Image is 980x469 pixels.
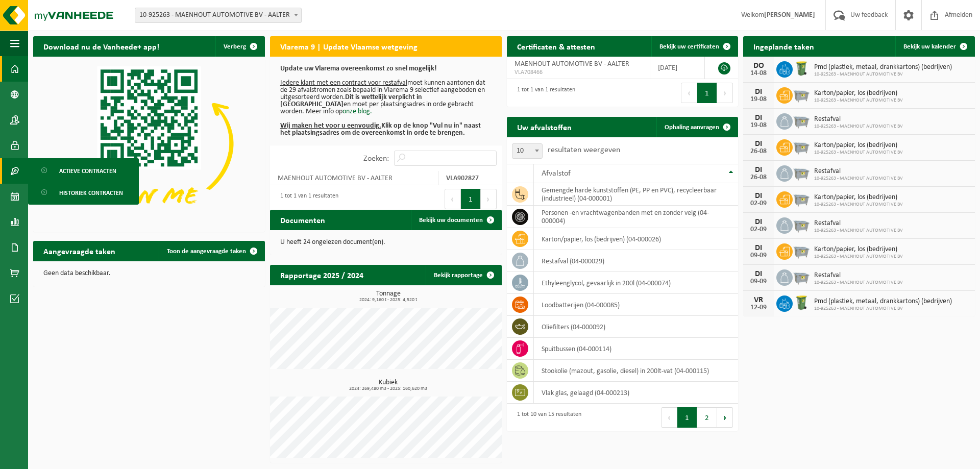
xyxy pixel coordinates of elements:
[814,219,903,228] span: Restafval
[717,83,733,103] button: Next
[814,193,903,202] span: Karton/papier, los (bedrijven)
[507,36,605,56] h2: Certificaten & attesten
[135,8,301,22] span: 10-925263 - MAENHOUT AUTOMOTIVE BV - AALTER
[748,166,769,174] div: DI
[793,294,810,311] img: WB-0240-HPE-GN-50
[814,141,903,150] span: Karton/papier, los (bedrijven)
[814,63,952,71] span: Pmd (plastiek, metaal, drankkartons) (bedrijven)
[512,144,542,158] span: 10
[534,338,739,360] td: spuitbussen (04-000114)
[697,83,717,103] button: 1
[903,43,956,50] span: Bekijk uw kalender
[280,65,437,72] b: Update uw Vlarema overeenkomst zo snel mogelijk!
[814,228,903,234] span: 10-925263 - MAENHOUT AUTOMOTIVE BV
[534,294,739,316] td: loodbatterijen (04-000085)
[748,140,769,148] div: DI
[743,36,824,56] h2: Ingeplande taken
[445,189,461,209] button: Previous
[748,218,769,226] div: DI
[748,88,769,96] div: DI
[159,241,264,261] a: Toon de aangevraagde taken
[748,226,769,233] div: 02-09
[814,167,903,176] span: Restafval
[31,161,136,180] a: Actieve contracten
[748,122,769,129] div: 19-08
[748,252,769,259] div: 09-09
[748,148,769,155] div: 26-08
[764,11,815,19] strong: [PERSON_NAME]
[793,86,810,103] img: WB-2500-GAL-GY-01
[814,71,952,78] span: 10-925263 - MAENHOUT AUTOMOTIVE BV
[793,164,810,181] img: WB-2500-GAL-GY-01
[33,36,169,56] h2: Download nu de Vanheede+ app!
[748,62,769,70] div: DO
[167,248,246,255] span: Toon de aangevraagde taken
[814,254,903,260] span: 10-925263 - MAENHOUT AUTOMOTIVE BV
[411,210,501,230] a: Bekijk uw documenten
[748,96,769,103] div: 19-08
[542,169,571,178] span: Afvalstof
[793,138,810,155] img: WB-2500-GAL-GY-01
[275,379,502,391] h3: Kubiek
[748,70,769,77] div: 14-08
[814,150,903,156] span: 10-925263 - MAENHOUT AUTOMOTIVE BV
[275,290,502,303] h3: Tonnage
[419,217,483,224] span: Bekijk uw documenten
[461,189,481,209] button: 1
[793,60,810,77] img: WB-0240-HPE-GN-50
[224,43,246,50] span: Verberg
[814,245,903,254] span: Karton/papier, los (bedrijven)
[814,271,903,280] span: Restafval
[748,270,769,278] div: DI
[33,57,265,230] img: Download de VHEPlus App
[748,244,769,252] div: DI
[275,298,502,303] span: 2024: 9,160 t - 2025: 4,520 t
[681,83,697,103] button: Previous
[275,188,338,210] div: 1 tot 1 van 1 resultaten
[59,161,116,181] span: Actieve contracten
[748,296,769,304] div: VR
[814,124,903,130] span: 10-925263 - MAENHOUT AUTOMOTIVE BV
[814,306,952,312] span: 10-925263 - MAENHOUT AUTOMOTIVE BV
[270,36,428,56] h2: Vlarema 9 | Update Vlaamse wetgeving
[43,270,255,277] p: Geen data beschikbaar.
[814,280,903,286] span: 10-925263 - MAENHOUT AUTOMOTIVE BV
[31,183,136,202] a: Historiek contracten
[677,407,697,428] button: 1
[793,268,810,285] img: WB-2500-GAL-GY-01
[656,117,737,137] a: Ophaling aanvragen
[280,122,481,137] b: Klik op de knop "Vul nu in" naast het plaatsingsadres om de overeenkomst in orde te brengen.
[748,278,769,285] div: 09-09
[793,216,810,233] img: WB-2500-GAL-GY-01
[548,146,620,154] label: resultaten weergeven
[534,360,739,382] td: stookolie (mazout, gasolie, diesel) in 200lt-vat (04-000115)
[717,407,733,428] button: Next
[280,65,492,137] p: moet kunnen aantonen dat de 29 afvalstromen zoals bepaald in Vlarema 9 selectief aangeboden en ui...
[481,189,497,209] button: Next
[814,97,903,104] span: 10-925263 - MAENHOUT AUTOMOTIVE BV
[534,250,739,272] td: restafval (04-000029)
[814,115,903,124] span: Restafval
[748,200,769,207] div: 02-09
[814,298,952,306] span: Pmd (plastiek, metaal, drankkartons) (bedrijven)
[697,407,717,428] button: 2
[512,143,543,159] span: 10
[534,206,739,228] td: personen -en vrachtwagenbanden met en zonder velg (04-000004)
[534,183,739,206] td: gemengde harde kunststoffen (PE, PP en PVC), recycleerbaar (industrieel) (04-000001)
[59,183,123,203] span: Historiek contracten
[895,36,974,57] a: Bekijk uw kalender
[514,60,629,68] span: MAENHOUT AUTOMOTIVE BV - AALTER
[534,272,739,294] td: ethyleenglycol, gevaarlijk in 200l (04-000074)
[814,202,903,208] span: 10-925263 - MAENHOUT AUTOMOTIVE BV
[793,112,810,129] img: WB-2500-GAL-GY-01
[665,124,719,131] span: Ophaling aanvragen
[507,117,582,137] h2: Uw afvalstoffen
[512,406,581,429] div: 1 tot 10 van 15 resultaten
[426,265,501,285] a: Bekijk rapportage
[793,190,810,207] img: WB-2500-GAL-GY-01
[135,8,302,23] span: 10-925263 - MAENHOUT AUTOMOTIVE BV - AALTER
[280,79,407,87] u: Iedere klant met een contract voor restafval
[748,192,769,200] div: DI
[534,316,739,338] td: oliefilters (04-000092)
[270,265,374,285] h2: Rapportage 2025 / 2024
